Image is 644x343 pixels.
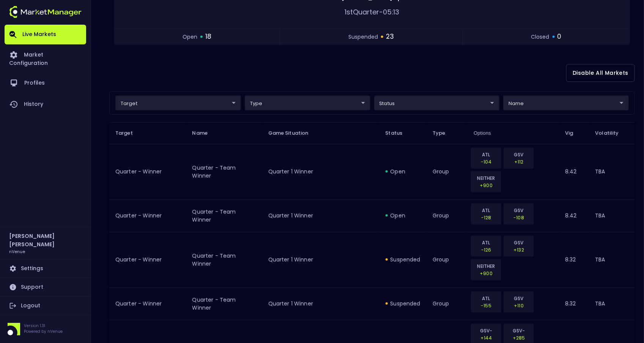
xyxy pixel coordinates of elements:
[531,33,550,41] span: closed
[24,329,63,334] p: Powered by nVenue
[509,334,529,341] p: +285
[109,144,186,200] td: Quarter - Winner
[379,7,383,17] span: -
[509,158,529,165] p: +112
[109,200,186,232] td: Quarter - Winner
[509,239,529,246] p: GSV
[509,327,529,334] p: GSV-3PT
[476,214,496,221] p: -128
[476,295,496,302] p: ATL
[9,6,82,18] img: logo
[476,327,496,334] p: GSV-2PT
[476,334,496,341] p: +144
[589,232,635,288] td: TBA
[386,300,420,307] div: suspended
[509,151,529,158] p: GSV
[386,32,394,42] span: 23
[186,200,262,232] td: Quarter - Team Winner
[5,44,86,72] a: Market Configuration
[509,295,529,302] p: GSV
[433,130,455,137] span: Type
[268,130,318,137] span: Game Situation
[476,175,496,182] p: NEITHER
[115,130,143,137] span: Target
[476,302,496,309] p: -155
[5,278,86,296] a: Support
[476,270,496,277] p: +900
[509,214,529,221] p: -108
[427,288,468,320] td: group
[565,130,583,137] span: Vig
[427,232,468,288] td: group
[262,288,379,320] td: Quarter 1 Winner
[9,249,25,254] h3: nVenue
[589,144,635,200] td: TBA
[476,263,496,270] p: NEITHER
[186,288,262,320] td: Quarter - Team Winner
[566,64,635,82] button: Disable All Markets
[557,32,562,42] span: 0
[5,94,86,115] a: History
[476,158,496,165] p: -104
[559,200,589,232] td: 8.42
[186,232,262,288] td: Quarter - Team Winner
[386,256,420,263] div: suspended
[262,232,379,288] td: Quarter 1 Winner
[476,239,496,246] p: ATL
[589,200,635,232] td: TBA
[245,96,370,110] div: target
[559,144,589,200] td: 8.42
[476,151,496,158] p: ATL
[503,96,629,110] div: target
[468,122,559,144] th: Options
[509,207,529,214] p: GSV
[9,232,82,249] h2: [PERSON_NAME] [PERSON_NAME]
[262,144,379,200] td: Quarter 1 Winner
[5,297,86,315] a: Logout
[386,130,413,137] span: Status
[559,232,589,288] td: 8.32
[386,168,420,175] div: open
[476,182,496,189] p: +900
[109,232,186,288] td: Quarter - Winner
[509,302,529,309] p: +110
[595,130,629,137] span: Volatility
[5,25,86,44] a: Live Markets
[476,207,496,214] p: ATL
[5,260,86,278] a: Settings
[476,246,496,253] p: -126
[383,7,400,17] span: 05:13
[509,246,529,253] p: +132
[183,33,197,41] span: open
[386,212,420,219] div: open
[589,288,635,320] td: TBA
[24,323,63,329] p: Version 1.31
[427,144,468,200] td: group
[348,33,378,41] span: suspended
[427,200,468,232] td: group
[186,144,262,200] td: Quarter - Team Winner
[262,200,379,232] td: Quarter 1 Winner
[205,32,211,42] span: 18
[559,288,589,320] td: 8.32
[345,7,379,17] span: 1st Quarter
[115,96,241,110] div: target
[374,96,500,110] div: target
[5,72,86,94] a: Profiles
[109,288,186,320] td: Quarter - Winner
[192,130,218,137] span: Name
[5,323,86,335] div: Version 1.31Powered by nVenue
